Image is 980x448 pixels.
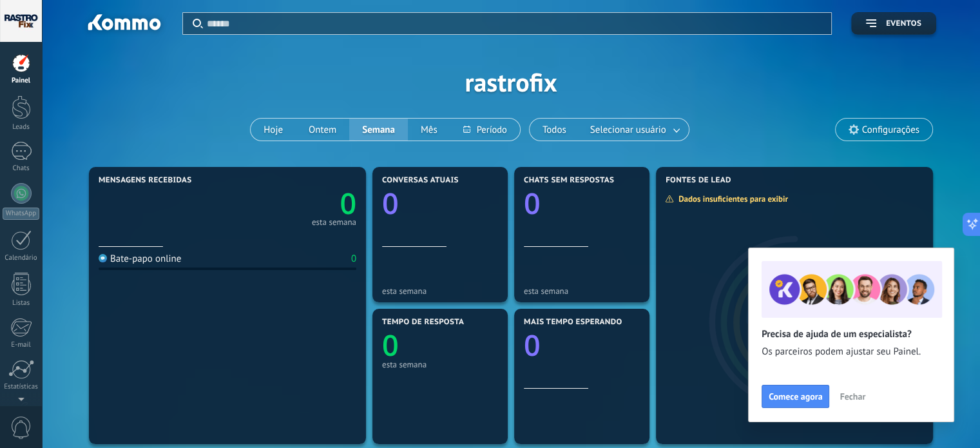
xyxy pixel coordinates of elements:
[886,19,921,28] span: Eventos
[3,299,40,307] div: Listas
[862,124,919,135] span: Configurações
[769,392,822,401] span: Comece agora
[530,119,579,141] button: Todos
[3,254,40,262] div: Calendário
[524,176,614,185] span: Chats sem respostas
[762,346,941,358] span: Os parceiros podem ajustar seu Painel.
[524,326,541,365] text: 0
[450,119,520,141] button: Período
[834,387,871,406] button: Fechar
[382,286,498,296] div: esta semana
[666,176,731,185] span: Fontes de lead
[762,385,829,408] button: Comece agora
[3,208,39,220] div: WhatsApp
[762,328,941,340] h2: Precisa de ajuda de um especialista?
[3,77,40,85] div: Painel
[99,176,191,185] span: Mensagens recebidas
[349,119,408,141] button: Semana
[3,383,40,391] div: Estatísticas
[840,392,865,401] span: Fechar
[382,318,464,327] span: Tempo de resposta
[312,219,356,226] div: esta semana
[382,326,399,365] text: 0
[408,119,450,141] button: Mês
[524,318,622,327] span: Mais tempo esperando
[99,254,107,262] img: Bate-papo online
[524,184,541,223] text: 0
[665,193,797,204] div: Dados insuficientes para exibir
[351,253,356,265] div: 0
[3,123,40,131] div: Leads
[382,360,498,369] div: esta semana
[227,184,356,223] a: 0
[340,184,356,223] text: 0
[99,253,181,265] div: Bate-papo online
[579,119,689,141] button: Selecionar usuário
[251,119,296,141] button: Hoje
[524,286,640,296] div: esta semana
[382,176,459,185] span: Conversas atuais
[588,121,669,139] span: Selecionar usuário
[3,341,40,349] div: E-mail
[851,12,936,35] button: Eventos
[296,119,349,141] button: Ontem
[382,184,399,223] text: 0
[3,164,40,173] div: Chats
